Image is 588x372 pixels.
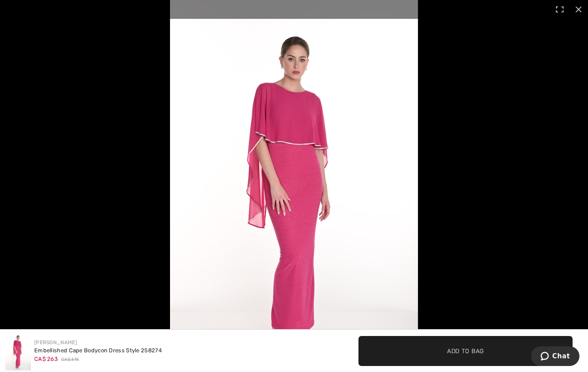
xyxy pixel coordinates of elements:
iframe: Opens a widget where you can chat to one of our agents [531,346,579,368]
a: [PERSON_NAME] [34,339,77,345]
div: Embellished Cape Bodycon Dress Style 258274 [34,346,162,355]
img: Embellished Cape Bodycon Dress Style 258274 [5,332,31,370]
button: Add to Bag [358,336,573,366]
span: Add to Bag [447,346,484,355]
span: CA$ 375 [61,357,79,363]
span: CA$ 263 [34,356,58,362]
